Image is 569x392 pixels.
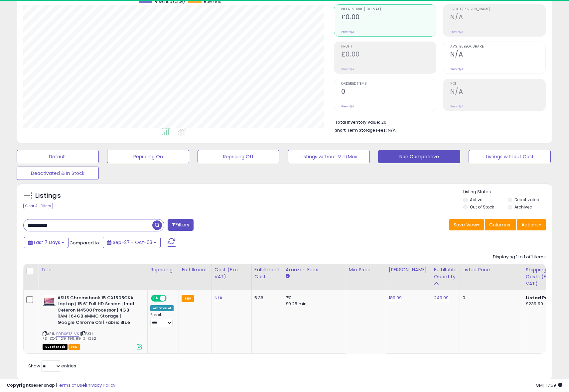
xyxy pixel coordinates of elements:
button: Actions [517,219,546,230]
label: Deactivated [514,197,539,202]
div: Repricing [150,266,176,273]
b: Total Inventory Value: [335,119,380,125]
span: N/A [388,127,396,133]
div: seller snap | | [7,382,115,389]
span: Net Revenue (Exc. VAT) [341,8,436,11]
b: Short Term Storage Fees: [335,127,387,133]
span: OFF [166,295,176,301]
span: 2025-10-11 17:59 GMT [536,382,562,388]
span: FBA [69,344,80,350]
div: Cost (Exc. VAT) [214,266,249,280]
div: Preset: [150,313,174,327]
button: Sep-27 - Oct-03 [103,237,161,248]
p: Listing States: [463,189,552,195]
a: N/A [214,295,222,301]
span: All listings that are currently out of stock and unavailable for purchase on Amazon [43,344,68,350]
div: Min Price [349,266,383,273]
span: Avg. Buybox Share [450,45,545,49]
small: Prev: N/A [341,104,354,108]
div: Fulfillment Cost [254,266,280,280]
h5: Listings [35,191,61,200]
small: Prev: N/A [450,67,463,71]
span: ON [152,295,160,301]
h2: N/A [450,51,545,60]
button: Listings without Min/Max [288,150,370,163]
b: ASUS Chromebook 15 CX1505CKA Laptop | 15.6" Full HD Screen | Intel Celeron N4500 Processor | 4GB ... [58,295,138,327]
b: Listed Price: [526,295,556,301]
h2: 0 [341,88,436,97]
div: Amazon AI [150,305,174,311]
div: Listed Price [463,266,520,273]
h2: N/A [450,13,545,22]
label: Out of Stock [470,204,494,210]
label: Archived [514,204,532,210]
span: | SKU: FS_ZON_129_199.99_2_1252 [43,331,96,341]
small: Prev: N/A [450,104,463,108]
strong: Copyright [7,382,31,388]
span: Profit [341,45,436,49]
h2: £0.00 [341,51,436,60]
div: £239.99 [526,295,558,307]
button: Default [17,150,99,163]
div: Shipping Costs (Exc. VAT) [526,266,560,287]
small: Prev: N/A [450,30,463,34]
a: B0DX6T3LVS [56,331,79,337]
a: 189.99 [389,295,402,301]
img: 41LxQYEESXL._SL40_.jpg [43,295,56,308]
div: Displaying 1 to 1 of 1 items [493,254,546,260]
div: Clear All Filters [23,203,53,209]
div: 5.36 [254,295,278,301]
li: £0 [335,118,541,126]
div: [PERSON_NAME] [389,266,428,273]
a: Privacy Policy [86,382,115,388]
div: Title [41,266,145,273]
div: ASIN: [43,295,142,349]
small: Prev: N/A [341,30,354,34]
div: £0.25 min [286,301,341,307]
span: Compared to: [70,240,100,246]
button: Last 7 Days [24,237,69,248]
button: Filters [168,219,194,231]
div: 7% [286,295,341,301]
span: Profit [PERSON_NAME] [450,8,545,11]
button: Non Competitive [378,150,460,163]
div: 0 [463,295,518,301]
button: Deactivated & In Stock [17,167,99,180]
div: Amazon Fees [286,266,343,273]
button: Save View [449,219,484,230]
button: Repricing On [107,150,189,163]
span: ROI [450,82,545,86]
a: 249.99 [434,295,449,301]
button: Listings without Cost [469,150,551,163]
h2: N/A [450,88,545,97]
span: Ordered Items [341,82,436,86]
small: Amazon Fees. [286,273,290,279]
div: Fulfillable Quantity [434,266,457,280]
span: Columns [489,221,510,228]
h2: £0.00 [341,13,436,22]
span: Sep-27 - Oct-03 [113,239,152,246]
button: Columns [485,219,516,230]
small: Prev: N/A [341,67,354,71]
span: Show: entries [28,363,76,369]
span: Last 7 Days [34,239,60,246]
div: Fulfillment [182,266,209,273]
label: Active [470,197,482,202]
button: Repricing Off [198,150,280,163]
small: FBA [182,295,194,302]
a: Terms of Use [57,382,85,388]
